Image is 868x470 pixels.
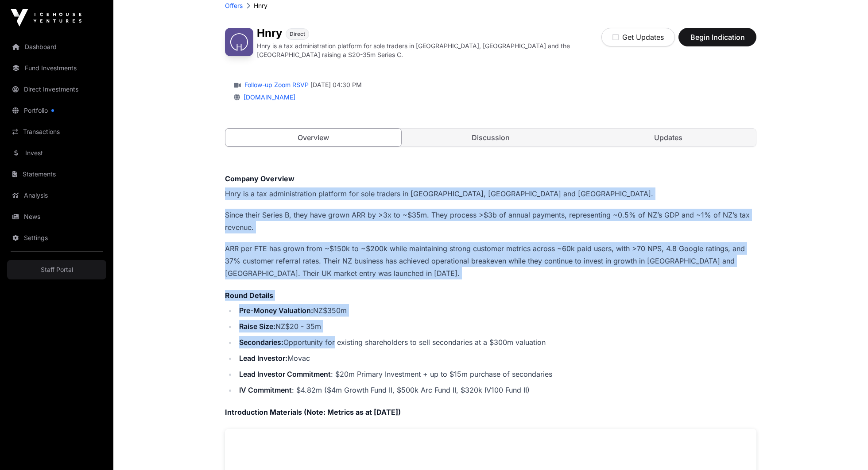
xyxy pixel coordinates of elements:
[239,338,283,347] strong: Secondaries:
[240,93,295,101] a: [DOMAIN_NAME]
[239,370,331,378] strong: Lead Investor Commitment
[824,428,868,470] iframe: Chat Widget
[7,228,106,248] a: Settings
[225,408,401,417] strong: Introduction Materials (Note: Metrics as at [DATE])
[290,31,305,38] span: Direct
[243,80,309,89] a: Follow-up Zoom RSVP
[690,32,745,42] span: Begin Indication
[7,143,106,163] a: Invest
[236,352,756,364] li: Movac
[236,320,756,332] li: NZ$20 - 35m
[239,354,287,363] strong: Lead Investor:
[254,1,267,10] p: Hnry
[236,304,756,317] li: NZ$350m
[236,336,756,348] li: Opportunity for existing shareholders to sell secondaries at a $300m valuation
[225,242,756,279] p: ARR per FTE has grown from ~$150k to ~$200k while maintaining strong customer metrics across ~60k...
[225,128,402,147] a: Overview
[7,122,106,141] a: Transactions
[225,187,756,200] p: Hnry is a tax administration platform for sole traders in [GEOGRAPHIC_DATA], [GEOGRAPHIC_DATA] an...
[7,101,106,120] a: Portfolio
[403,129,579,146] a: Discussion
[225,28,253,56] img: Hnry
[678,37,756,46] a: Begin Indication
[7,37,106,57] a: Dashboard
[225,129,756,146] nav: Tabs
[225,291,273,300] strong: Round Details
[239,306,313,315] strong: Pre-Money Valuation:
[11,9,81,27] img: Icehouse Ventures Logo
[310,80,362,89] span: [DATE] 04:30 PM
[257,28,282,40] h1: Hnry
[678,28,756,46] button: Begin Indication
[257,42,601,59] p: Hnry is a tax administration platform for sole traders in [GEOGRAPHIC_DATA], [GEOGRAPHIC_DATA] an...
[7,186,106,205] a: Analysis
[7,80,106,99] a: Direct Investments
[236,368,756,380] li: : $20m Primary Investment + up to $15m purchase of secondaries
[7,260,106,279] a: Staff Portal
[7,58,106,78] a: Fund Investments
[239,386,292,394] strong: IV Commitment
[225,1,243,10] a: Offers
[7,164,106,184] a: Statements
[225,209,756,233] p: Since their Series B, they have grown ARR by >3x to ~$35m. They process >$3b of annual payments, ...
[239,322,275,331] strong: Raise Size:
[225,174,294,183] strong: Company Overview
[601,28,675,46] button: Get Updates
[236,384,756,396] li: : $4.82m ($4m Growth Fund II, $500k Arc Fund II, $320k IV100 Fund II)
[7,207,106,226] a: News
[580,129,756,146] a: Updates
